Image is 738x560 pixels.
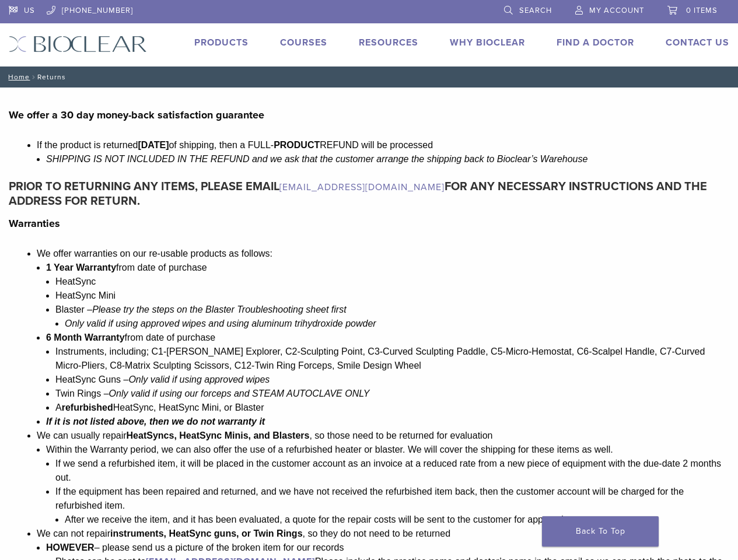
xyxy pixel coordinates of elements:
[9,108,264,121] b: We offer a 30 day money-back satisfaction guarantee
[194,37,249,48] a: Products
[46,416,265,426] i: If it is not listed above, then we do not warranty it
[37,140,138,150] span: If the product is returned
[138,140,169,150] b: [DATE]
[55,289,729,303] li: HeatSync Mini
[274,140,320,150] b: PRODUCT
[55,401,729,415] li: A HeatSync, HeatSync Mini, or Blaster
[46,542,95,552] strong: HOWEVER
[557,37,634,48] a: Find A Doctor
[589,6,644,15] span: My Account
[542,516,659,547] a: Back To Top
[279,181,445,193] a: [EMAIL_ADDRESS][DOMAIN_NAME]
[46,332,125,342] strong: 6 Month Warranty
[55,275,729,289] li: HeatSync
[65,514,566,524] span: After we receive the item, and it has been evaluated, a quote for the repair costs will be sent t...
[30,74,37,80] span: /
[92,304,347,314] span: Please try the steps on the Blaster Troubleshooting sheet first
[320,140,433,150] span: REFUND will be processed
[62,402,113,412] strong: refurbished
[37,528,110,538] span: We can not repair
[125,332,216,342] span: from date of purchase
[46,262,207,272] b: 1 Year Warranty
[359,37,418,48] a: Resources
[55,345,729,373] li: Instruments, including; C1-[PERSON_NAME] Explorer, C2-Sculpting Point, C3-Curved Sculpting Paddle...
[666,37,729,48] a: Contact Us
[128,374,270,384] span: Only valid if using approved wipes
[46,444,613,454] span: Within the Warranty period, we can also offer the use of a refurbished heater or blaster. We will...
[110,528,303,538] b: instruments, HeatSync guns, or Twin Rings
[9,180,707,208] strong: PRIOR TO RETURNING ANY ITEMS, PLEASE EMAIL FOR ANY NECESSARY INSTRUCTIONS AND THE ADDRESS FOR RET...
[303,528,451,538] span: , so they do not need to be returned
[55,487,684,510] span: If the equipment has been repaired and returned, and we have not received the refurbished item ba...
[9,36,147,52] img: Bioclear
[37,429,729,527] li: We can usually repair , so those need to be returned for evaluation
[686,6,718,15] span: 0 items
[109,388,370,398] span: Only valid if using our forceps and STEAM AUTOCLAVE ONLY
[280,37,327,48] a: Courses
[55,374,128,384] span: HeatSync Guns –
[519,6,552,15] span: Search
[127,430,310,440] b: HeatSyncs, HeatSync Minis, and Blasters
[55,388,109,398] span: Twin Rings –
[55,459,721,482] span: If we send a refurbished item, it will be placed in the customer account as an invoice at a reduc...
[116,262,207,272] span: from date of purchase
[5,73,30,81] a: Home
[169,140,274,150] span: of shipping, then a FULL-
[55,304,92,314] span: Blaster –
[9,217,60,230] b: Warranties
[65,318,376,328] i: Only valid if using approved wipes and using aluminum trihydroxide powder
[46,542,344,552] span: – please send us a picture of the broken item for our records
[46,154,587,164] span: SHIPPING IS NOT INCLUDED IN THE REFUND and we ask that the customer arrange the shipping back to ...
[450,37,525,48] a: Why Bioclear
[37,249,272,258] span: We offer warranties on our re-usable products as follows:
